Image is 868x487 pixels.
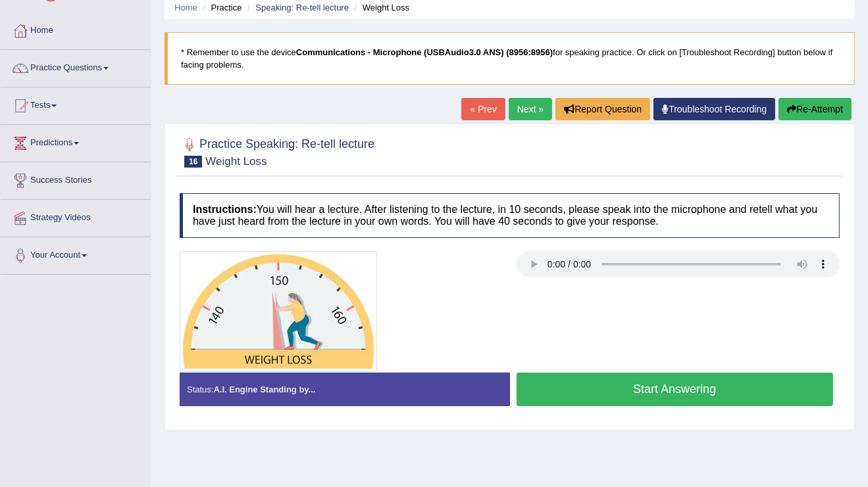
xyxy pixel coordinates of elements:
b: Communications - Microphone (USBAudio3.0 ANS) (8956:8956) [296,47,553,57]
a: Home [1,12,151,45]
a: Strategy Videos [1,200,151,233]
a: Troubleshoot Recording [653,98,775,120]
button: Start Answering [517,373,834,406]
span: 16 [184,156,202,168]
a: Next » [509,98,552,120]
li: Practice [199,1,242,14]
strong: A.I. Engine Standing by... [213,384,315,394]
a: Speaking: Re-tell lecture [255,3,349,12]
small: Weight Loss [205,155,267,168]
div: Status: [180,373,510,406]
li: Weight Loss [351,1,410,14]
button: Report Question [555,98,650,120]
h2: Practice Speaking: Re-tell lecture [180,135,374,168]
button: Re-Attempt [779,98,852,120]
a: « Prev [461,98,505,120]
a: Predictions [1,125,151,158]
b: Instructions: [193,204,257,215]
a: Success Stories [1,162,151,195]
a: Home [174,3,197,12]
blockquote: * Remember to use the device for speaking practice. Or click on [Troubleshoot Recording] button b... [165,32,855,85]
h4: You will hear a lecture. After listening to the lecture, in 10 seconds, please speak into the mic... [180,193,840,237]
a: Practice Questions [1,50,151,83]
a: Tests [1,87,151,120]
a: Your Account [1,237,151,270]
